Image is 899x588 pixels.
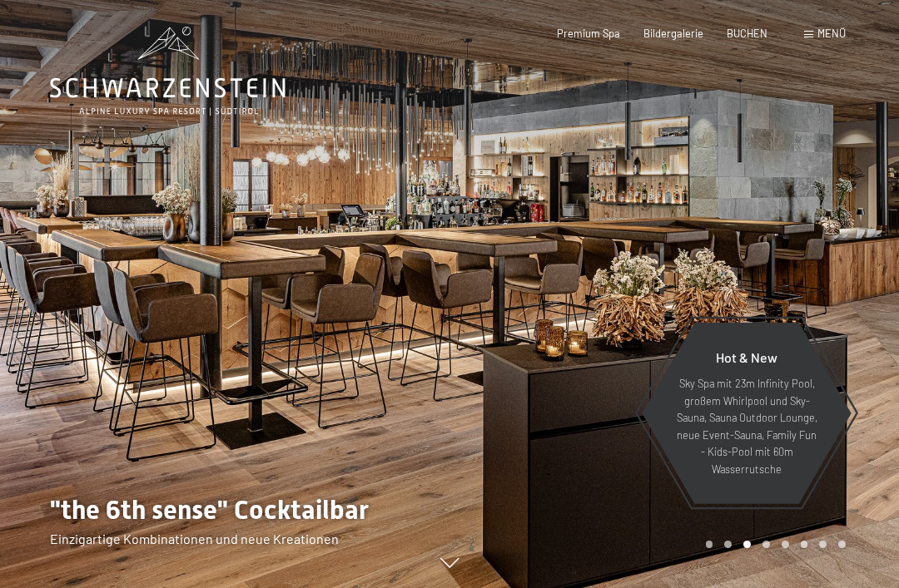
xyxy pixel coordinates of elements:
[782,541,789,548] div: Carousel Page 5
[819,541,827,548] div: Carousel Page 7
[674,375,819,477] p: Sky Spa mit 23m Infinity Pool, großem Whirlpool und Sky-Sauna, Sauna Outdoor Lounge, neue Event-S...
[557,27,620,40] a: Premium Spa
[716,349,777,365] span: Hot & New
[700,541,846,548] div: Carousel Pagination
[706,541,713,548] div: Carousel Page 1
[727,27,767,40] a: BUCHEN
[838,541,846,548] div: Carousel Page 8
[762,541,770,548] div: Carousel Page 4
[724,541,732,548] div: Carousel Page 2
[743,541,751,548] div: Carousel Page 3 (Current Slide)
[641,322,852,505] a: Hot & New Sky Spa mit 23m Infinity Pool, großem Whirlpool und Sky-Sauna, Sauna Outdoor Lounge, ne...
[801,541,808,548] div: Carousel Page 6
[817,27,846,40] span: Menü
[643,27,703,40] a: Bildergalerie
